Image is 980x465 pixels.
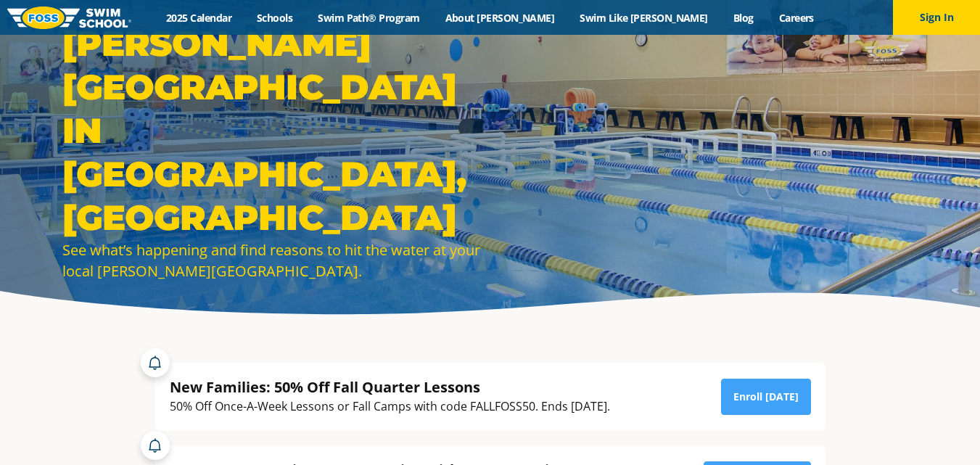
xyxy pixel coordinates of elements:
[154,11,244,25] a: 2025 Calendar
[567,11,721,25] a: Swim Like [PERSON_NAME]
[7,7,131,29] img: FOSS Swim School Logo
[305,11,432,25] a: Swim Path® Program
[170,377,610,397] div: New Families: 50% Off Fall Quarter Lessons
[720,11,766,25] a: Blog
[170,397,610,416] div: 50% Off Once-A-Week Lessons or Fall Camps with code FALLFOSS50. Ends [DATE].
[62,22,483,239] h1: [PERSON_NAME][GEOGRAPHIC_DATA] in [GEOGRAPHIC_DATA], [GEOGRAPHIC_DATA]
[721,379,811,415] a: Enroll [DATE]
[432,11,567,25] a: About [PERSON_NAME]
[766,11,826,25] a: Careers
[244,11,305,25] a: Schools
[62,239,483,281] div: See what’s happening and find reasons to hit the water at your local [PERSON_NAME][GEOGRAPHIC_DATA].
